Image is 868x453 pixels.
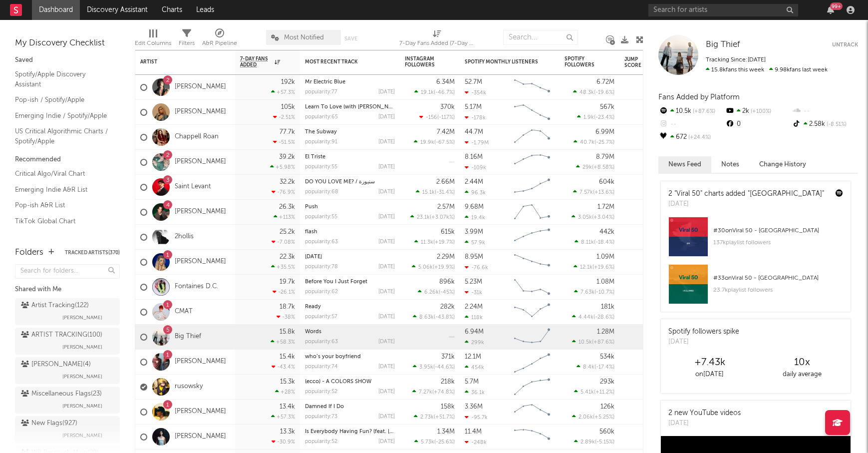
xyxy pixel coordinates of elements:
div: 370k [440,104,455,110]
div: 7-Day Fans Added (7-Day Fans Added) [399,25,474,54]
a: Ready [305,304,321,310]
div: 18.7k [280,304,295,310]
span: -117 % [439,115,453,120]
div: Artist Tracking ( 122 ) [21,300,89,312]
div: 57.9k [465,239,485,246]
div: Edit Columns [135,37,171,49]
a: #33onViral 50 - [GEOGRAPHIC_DATA]23.7kplaylist followers [661,264,851,312]
div: ( ) [414,89,455,95]
div: 1.09M [596,254,614,260]
span: -45 % [440,290,453,295]
div: Artist [140,59,215,65]
div: ( ) [414,139,455,145]
div: [DATE] [668,199,824,209]
a: (ecco) - A COLORS SHOW [305,379,371,385]
a: Fontaines D.C. [175,283,218,291]
div: +35.5 % [271,264,295,270]
a: Miscellaneous Flags(23)[PERSON_NAME] [15,387,120,414]
div: 6.72M [596,79,614,85]
div: 6.99M [595,129,614,135]
svg: Chart title [510,175,555,200]
button: 99+ [827,6,834,14]
div: Jump Score [624,56,649,68]
div: 3.99M [465,229,483,235]
div: 15.4k [280,354,295,360]
div: 9.68M [465,204,484,210]
a: Learn To Love (with [PERSON_NAME]) [305,104,403,110]
span: 15.8k fans this week [706,67,764,73]
span: 3.05k [578,215,592,220]
div: ( ) [412,264,455,270]
span: +19.9 % [434,265,453,270]
div: flash [305,229,395,235]
svg: Chart title [510,200,555,225]
span: -23.4 % [595,115,613,120]
span: [PERSON_NAME] [62,371,102,383]
div: ( ) [572,339,614,345]
div: ( ) [574,139,614,145]
div: popularity: 78 [305,264,338,270]
div: [PERSON_NAME] ( 4 ) [21,359,91,371]
div: 64.2 [624,331,664,343]
div: 1.72M [597,204,614,210]
div: Before You I Just Forget [305,279,395,285]
div: DO YOU LOVE ME? / سنيورة [305,179,395,185]
a: Pop-ish / Spotify/Apple [15,94,110,105]
div: 44.7M [465,129,483,135]
div: Ready [305,304,395,310]
svg: Chart title [510,350,555,375]
div: Filters [179,25,195,54]
input: Search for folders... [15,264,120,279]
svg: Chart title [510,75,555,100]
span: 6.26k [424,290,439,295]
a: [PERSON_NAME] [175,358,226,366]
svg: Chart title [510,275,555,300]
span: Big Thief [706,40,740,49]
div: Spotify Monthly Listeners [465,59,540,65]
div: # 30 on Viral 50 - [GEOGRAPHIC_DATA] [713,225,843,237]
svg: Chart title [510,225,555,250]
div: 2.66M [436,179,455,185]
div: Words [305,329,395,335]
span: -43.8 % [435,315,453,320]
button: Untrack [832,40,858,50]
div: -2.51 % [273,114,295,120]
a: rusowsky [175,383,203,391]
a: New Flags(927)[PERSON_NAME] [15,416,120,443]
svg: Chart title [510,125,555,150]
div: -26.1 % [273,289,295,295]
div: 5.17M [465,104,482,110]
a: who’s your boyfriend [305,354,361,360]
div: popularity: 63 [305,239,338,245]
a: #30onViral 50 - [GEOGRAPHIC_DATA]137kplaylist followers [661,217,851,264]
div: 896k [439,279,455,285]
div: 73.6 [624,256,664,268]
span: [PERSON_NAME] [62,341,102,353]
svg: Chart title [510,150,555,175]
span: 8.63k [419,315,434,320]
div: [DATE] [378,189,395,195]
div: 19.7k [280,279,295,285]
span: Tracking Since: [DATE] [706,57,766,63]
div: popularity: 57 [305,314,337,320]
div: A&R Pipeline [202,25,237,54]
a: TikTok Global Chart [15,216,110,227]
div: 8.95M [465,254,483,260]
a: Before You I Just Forget [305,279,367,285]
span: +100 % [749,109,771,114]
a: Words [305,329,321,335]
div: popularity: 91 [305,139,337,145]
div: 2.24M [465,304,483,310]
a: Mr Electric Blue [305,79,345,85]
div: who’s your boyfriend [305,354,395,360]
div: 51.7 [624,206,664,218]
div: -7.08 % [272,239,295,245]
div: ARTIST TRACKING ( 100 ) [21,329,102,341]
div: [DATE] [378,139,395,145]
span: [PERSON_NAME] [62,430,102,442]
a: Emerging Indie A&R List [15,184,110,195]
span: 29k [582,165,592,170]
a: Critical Algo/Viral Chart [15,168,110,179]
div: 615k [441,229,455,235]
div: popularity: 55 [305,164,337,170]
